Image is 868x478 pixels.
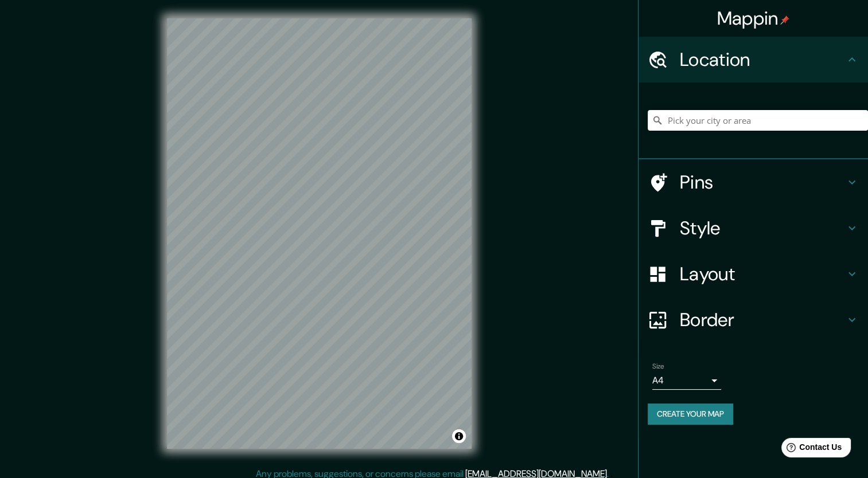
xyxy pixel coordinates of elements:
h4: Border [680,308,845,331]
h4: Layout [680,262,845,285]
h4: Style [680,217,845,240]
label: Size [652,362,664,371]
div: Layout [639,251,868,297]
button: Toggle attribution [452,429,466,443]
h4: Pins [680,171,845,194]
h4: Mappin [717,7,790,30]
button: Create your map [648,403,733,425]
img: pin-icon.png [780,15,789,25]
div: Style [639,205,868,251]
canvas: Map [167,18,472,449]
div: Border [639,297,868,343]
div: Location [639,37,868,83]
iframe: Help widget launcher [766,433,855,465]
input: Pick your city or area [648,110,868,131]
div: Pins [639,159,868,205]
h4: Location [680,48,845,71]
div: A4 [652,371,721,390]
